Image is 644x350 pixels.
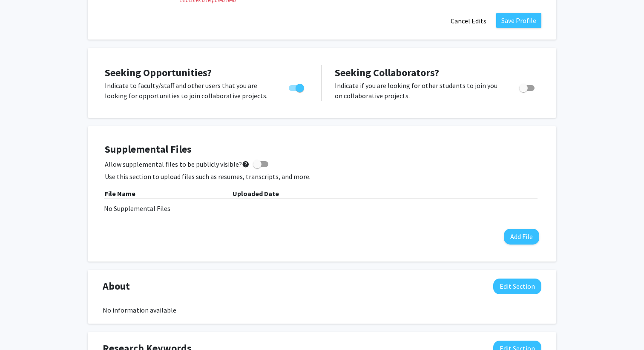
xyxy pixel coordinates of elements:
div: Toggle [516,80,539,93]
span: Allow supplemental files to be publicly visible? [105,159,250,169]
b: File Name [105,189,135,198]
span: About [103,279,130,294]
div: No Supplemental Files [104,203,540,213]
iframe: Chat [6,312,36,344]
div: No information available [103,305,541,315]
p: Indicate if you are looking for other students to join you on collaborative projects. [335,80,503,101]
button: Save Profile [496,13,541,28]
button: Edit About [493,279,541,294]
b: Uploaded Date [233,189,279,198]
button: Add File [504,229,539,245]
p: Indicate to faculty/staff and other users that you are looking for opportunities to join collabor... [105,80,273,101]
span: Seeking Collaborators? [335,66,439,79]
button: Cancel Edits [445,13,492,29]
div: Toggle [285,80,309,93]
span: Seeking Opportunities? [105,66,212,79]
mat-icon: help [242,159,250,169]
p: Use this section to upload files such as resumes, transcripts, and more. [105,171,539,182]
h4: Supplemental Files [105,143,539,156]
